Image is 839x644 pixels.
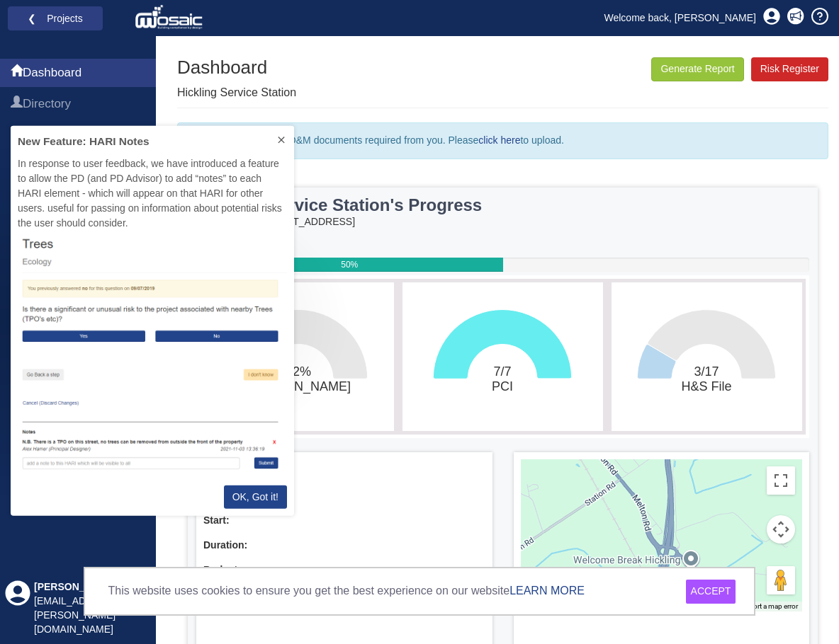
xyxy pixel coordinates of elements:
[594,7,767,28] a: Welcome back, [PERSON_NAME]
[196,196,704,214] h3: Hickling Service Station's Progress
[478,134,520,146] a: click here
[11,96,23,113] span: Directory
[767,515,795,544] button: Map camera controls
[615,286,798,427] svg: 3/17​H&S File
[767,566,795,594] button: Drag Pegman onto the map to open Street View
[492,379,513,393] tspan: PCI
[23,96,71,113] span: Directory
[135,4,206,32] img: logo_white.png
[767,466,795,495] button: Toggle fullscreen view
[196,258,503,272] div: 50%
[651,57,743,81] button: Generate Report
[681,379,731,393] tspan: H&S File
[177,85,296,101] p: Hickling Service Station
[23,64,81,81] span: Dashboard
[11,65,23,82] span: Dashboard
[203,489,485,503] div: Asbestos
[203,539,247,551] b: Duration:
[177,122,828,159] div: There are outstanding O&M documents required from you. Please to upload.
[681,364,731,393] text: 3/17
[203,514,230,526] b: Start:
[492,364,513,393] text: 7/7
[34,594,140,637] div: [EMAIL_ADDRESS][PERSON_NAME][DOMAIN_NAME]
[686,580,736,604] div: ACCEPT
[751,57,828,81] a: Risk Register
[246,379,351,394] tspan: [PERSON_NAME]
[196,215,809,229] div: Site address: [STREET_ADDRESS]
[779,580,828,633] iframe: Chat
[108,583,585,599] p: This website uses cookies to ensure you get the best experience on our website
[509,585,585,597] a: LEARN MORE
[34,580,140,594] div: [PERSON_NAME]
[17,9,94,28] a: ❮ Projects
[207,286,390,427] svg: 32%​HARI
[5,580,30,637] div: Profile
[406,286,599,427] svg: 7/7​PCI
[741,602,798,610] a: Report a map error
[203,564,241,575] b: Budget:
[9,371,21,383] span: Minimize Menu
[196,243,809,258] div: CDM Progress
[246,364,351,394] text: 32%
[177,57,296,78] h1: Dashboard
